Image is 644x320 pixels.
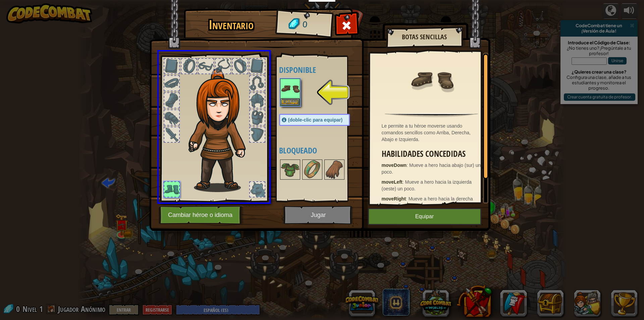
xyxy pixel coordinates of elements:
img: portrait.png [325,160,344,179]
button: Cambiar héroe o idioma [159,206,244,224]
h4: Disponible [279,65,363,74]
div: Le permite a tu héroe moverse usando comandos sencillos como Arriba, Derecha, Abajo e Izquierda. [382,123,485,143]
img: hr.png [385,113,478,117]
h1: Inventario [189,18,274,32]
img: portrait.png [303,160,322,179]
button: Equipar [368,208,481,225]
span: : [407,163,409,168]
strong: moveLeft [382,179,402,185]
span: Mueve a hero hacia la derecha (este) un poco. [382,196,473,208]
span: : [406,196,409,201]
strong: moveRight [382,196,406,201]
span: Mueve a hero hacia abajo (sur) un poco. [382,163,481,175]
h4: Bloqueado [279,146,363,155]
span: 0 [302,18,308,31]
img: hair_f2.png [185,68,258,192]
img: portrait.png [410,58,453,101]
button: Equipar [281,98,300,105]
span: (doble-clic para equipar) [288,117,343,123]
strong: moveDown [382,163,407,168]
h2: Botas Sencillas [393,33,456,41]
span: : [402,179,405,185]
img: portrait.png [281,79,300,98]
span: Mueve a hero hacia la izquierda (oeste) un poco. [382,179,472,191]
img: portrait.png [281,160,300,179]
h3: Habilidades concedidas [382,149,485,158]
